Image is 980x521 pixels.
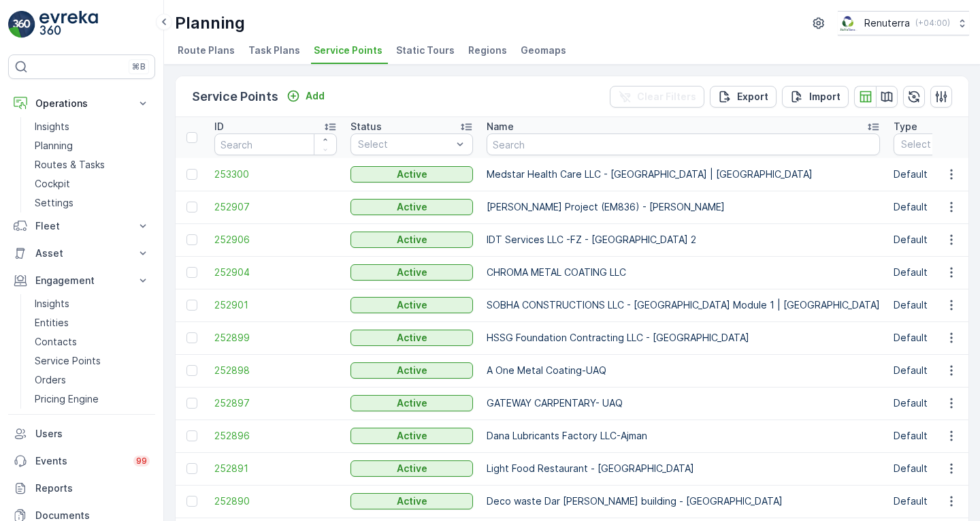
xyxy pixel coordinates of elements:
p: Renuterra [864,16,910,30]
a: 252904 [214,266,337,279]
span: 252901 [214,298,337,312]
p: Fleet [35,219,128,233]
span: 252896 [214,429,337,443]
td: [PERSON_NAME] Project (EM836) - [PERSON_NAME] [480,191,887,223]
p: Active [397,462,427,475]
button: Active [350,493,473,509]
button: Import [782,86,849,108]
span: Regions [468,44,507,57]
td: GATEWAY CARPENTARY- UAQ [480,387,887,420]
td: SOBHA CONSTRUCTIONS LLC - [GEOGRAPHIC_DATA] Module 1 | [GEOGRAPHIC_DATA] [480,289,887,321]
input: Search [487,133,880,155]
td: Dana Lubricants Factory LLC-Ajman [480,420,887,452]
a: 253300 [214,168,337,181]
a: 252891 [214,462,337,475]
p: Engagement [35,274,128,287]
a: 252898 [214,364,337,377]
div: Toggle Row Selected [186,234,197,245]
a: 252906 [214,233,337,247]
a: Cockpit [29,174,155,193]
p: Active [397,298,427,312]
p: Active [397,494,427,508]
img: logo_light-DOdMpM7g.png [39,11,98,38]
span: Task Plans [248,44,300,57]
a: Pricing Engine [29,390,155,409]
td: Light Food Restaurant - [GEOGRAPHIC_DATA] [480,452,887,485]
a: Settings [29,193,155,212]
a: Reports [8,475,155,502]
p: ⌘B [132,61,146,72]
p: Active [397,266,427,279]
span: Geomaps [521,44,566,57]
p: Planning [175,12,245,34]
p: Planning [35,139,73,153]
p: Insights [35,297,69,311]
div: Toggle Row Selected [186,398,197,409]
a: 252897 [214,396,337,410]
a: Contacts [29,332,155,351]
button: Active [350,428,473,444]
button: Active [350,330,473,346]
span: Service Points [314,44,382,57]
span: Static Tours [396,44,455,57]
p: Users [35,427,150,441]
a: 252890 [214,494,337,508]
p: Routes & Tasks [35,158,105,172]
div: Toggle Row Selected [186,463,197,474]
a: 252907 [214,200,337,214]
p: Settings [35,196,73,210]
button: Add [281,88,330,104]
a: Events99 [8,447,155,475]
p: Active [397,168,427,181]
p: Active [397,429,427,443]
a: Insights [29,294,155,313]
div: Toggle Row Selected [186,202,197,212]
p: Type [894,120,917,133]
td: CHROMA METAL COATING LLC [480,256,887,289]
input: Search [214,133,337,155]
p: Operations [35,97,128,110]
div: Toggle Row Selected [186,169,197,180]
div: Toggle Row Selected [186,430,197,441]
p: Service Points [192,87,278,106]
div: Toggle Row Selected [186,332,197,343]
button: Active [350,232,473,248]
a: Planning [29,136,155,155]
a: Routes & Tasks [29,155,155,174]
p: Pricing Engine [35,392,99,406]
a: Users [8,420,155,447]
p: Orders [35,373,66,387]
p: ID [214,120,224,133]
button: Engagement [8,267,155,294]
td: IDT Services LLC -FZ - [GEOGRAPHIC_DATA] 2 [480,223,887,256]
td: HSSG Foundation Contracting LLC - [GEOGRAPHIC_DATA] [480,321,887,354]
div: Toggle Row Selected [186,365,197,376]
p: Clear Filters [637,90,696,104]
p: Active [397,233,427,247]
p: Cockpit [35,177,70,191]
div: Toggle Row Selected [186,496,197,507]
button: Active [350,264,473,281]
button: Active [350,395,473,411]
td: A One Metal Coating-UAQ [480,354,887,387]
div: Toggle Row Selected [186,300,197,311]
td: Deco waste Dar [PERSON_NAME] building - [GEOGRAPHIC_DATA] [480,485,887,518]
a: Entities [29,313,155,332]
p: Status [350,120,382,133]
p: Active [397,200,427,214]
p: 99 [136,456,147,467]
img: logo [8,11,35,38]
a: 252899 [214,331,337,345]
td: Medstar Health Care LLC - [GEOGRAPHIC_DATA] | [GEOGRAPHIC_DATA] [480,158,887,191]
p: Active [397,364,427,377]
p: Reports [35,481,150,495]
p: Events [35,454,125,468]
p: Import [809,90,840,104]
